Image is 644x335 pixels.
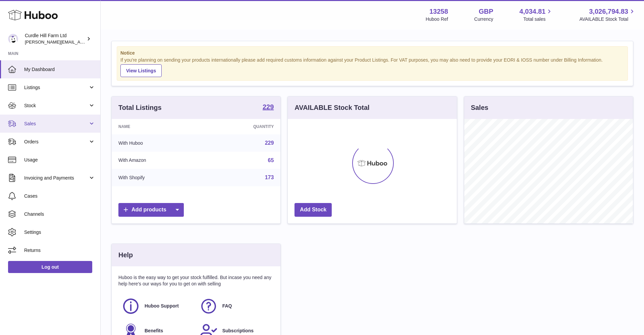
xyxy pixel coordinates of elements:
span: Usage [24,157,95,163]
a: 229 [263,104,274,112]
div: Huboo Ref [426,16,448,22]
a: 173 [265,175,274,180]
span: Orders [24,139,88,145]
strong: GBP [479,7,493,16]
a: Huboo Support [122,297,193,315]
span: My Dashboard [24,66,95,73]
span: Huboo Support [145,303,179,309]
strong: Notice [120,50,624,56]
a: 229 [265,140,274,146]
span: AVAILABLE Stock Total [579,16,636,22]
a: Add Stock [294,203,332,217]
div: Curdle Hill Farm Ltd [25,32,85,45]
span: Returns [24,247,95,254]
h3: Help [118,251,133,260]
h3: AVAILABLE Stock Total [294,103,369,112]
span: [PERSON_NAME][EMAIL_ADDRESS][DOMAIN_NAME] [25,39,135,45]
span: FAQ [222,303,232,309]
span: Listings [24,84,88,91]
a: 65 [268,157,274,163]
td: With Shopify [112,169,204,186]
a: 3,026,794.83 AVAILABLE Stock Total [579,7,636,22]
div: Currency [474,16,493,22]
td: With Huboo [112,134,204,152]
td: With Amazon [112,152,204,169]
span: Settings [24,229,95,236]
a: Log out [8,261,92,273]
th: Name [112,119,204,134]
a: 4,034.81 Total sales [520,7,553,22]
span: Total sales [523,16,553,22]
th: Quantity [204,119,280,134]
span: 4,034.81 [520,7,546,16]
span: Cases [24,193,95,199]
span: 3,026,794.83 [589,7,628,16]
a: View Listings [120,64,162,77]
p: Huboo is the easy way to get your stock fulfilled. But incase you need any help here's our ways f... [118,274,274,287]
h3: Total Listings [118,103,162,112]
strong: 229 [263,104,274,110]
span: Benefits [145,328,163,334]
strong: 13258 [429,7,448,16]
div: If you're planning on sending your products internationally please add required customs informati... [120,57,624,77]
span: Sales [24,121,88,127]
span: Stock [24,103,88,109]
span: Channels [24,211,95,217]
img: charlotte@diddlysquatfarmshop.com [8,34,18,44]
a: Add products [118,203,184,217]
span: Subscriptions [222,328,254,334]
span: Invoicing and Payments [24,175,88,181]
h3: Sales [471,103,488,112]
a: FAQ [200,297,271,315]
